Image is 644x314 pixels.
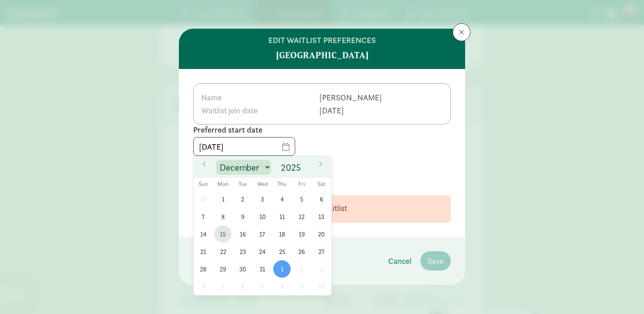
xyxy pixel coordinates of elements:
span: December 31, 2025 [254,260,271,278]
span: December 9, 2025 [234,208,251,225]
span: December 12, 2025 [293,208,310,225]
h6: edit waitlist preferences [268,36,376,45]
span: December 25, 2025 [273,243,291,260]
span: Sun [194,181,213,187]
span: December 10, 2025 [254,208,271,225]
span: Mon [213,181,233,187]
span: December 22, 2025 [214,243,232,260]
span: January 2, 2026 [293,260,310,278]
span: December 18, 2025 [273,225,291,243]
span: December 7, 2025 [195,208,212,225]
span: January 3, 2026 [313,260,330,278]
span: December 2, 2025 [234,190,251,208]
span: Tue [233,181,253,187]
label: Preferred schedule [193,163,451,174]
span: December 4, 2025 [273,190,291,208]
button: Save [420,251,451,271]
span: January 7, 2026 [254,278,271,295]
span: January 10, 2026 [313,278,330,295]
td: [DATE] [319,104,382,117]
label: No longer want to be on this waitlist? [193,183,451,194]
span: January 5, 2026 [214,278,232,295]
span: December 6, 2025 [313,190,330,208]
input: Year [278,161,307,174]
span: December 14, 2025 [195,225,212,243]
label: Preferred start date [193,125,451,135]
span: December 24, 2025 [254,243,271,260]
span: November 30, 2025 [195,190,212,208]
span: Thu [272,181,292,187]
span: Fri [292,181,312,187]
span: December 19, 2025 [293,225,310,243]
span: January 6, 2026 [234,278,251,295]
span: January 8, 2026 [273,278,291,295]
span: December 30, 2025 [234,260,251,278]
span: Cancel [388,255,411,267]
span: December 15, 2025 [214,225,232,243]
span: December 28, 2025 [195,260,212,278]
span: December 23, 2025 [234,243,251,260]
span: December 5, 2025 [293,190,310,208]
span: Wed [253,181,272,187]
span: December 11, 2025 [273,208,291,225]
span: December 29, 2025 [214,260,232,278]
span: January 1, 2026 [273,260,291,278]
strong: [GEOGRAPHIC_DATA] [276,48,369,62]
span: December 27, 2025 [313,243,330,260]
span: Save [428,255,444,267]
button: Cancel [381,251,419,271]
span: January 9, 2026 [293,278,310,295]
span: December 20, 2025 [313,225,330,243]
span: December 21, 2025 [195,243,212,260]
span: December 16, 2025 [234,225,251,243]
span: December 3, 2025 [254,190,271,208]
span: December 1, 2025 [214,190,232,208]
select: Month [216,160,271,175]
span: December 8, 2025 [214,208,232,225]
span: December 26, 2025 [293,243,310,260]
span: January 4, 2026 [195,278,212,295]
th: Name [201,91,319,104]
span: December 13, 2025 [313,208,330,225]
td: [PERSON_NAME] [319,91,382,104]
span: December 17, 2025 [254,225,271,243]
th: Waitlist join date [201,104,319,117]
span: Sat [312,181,331,187]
